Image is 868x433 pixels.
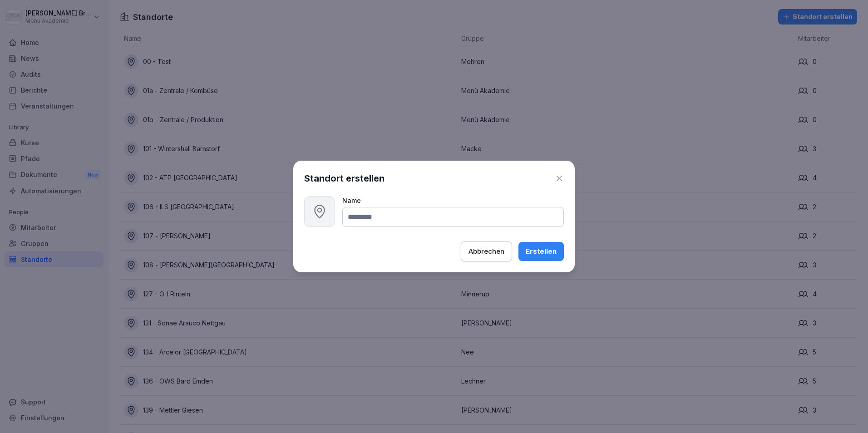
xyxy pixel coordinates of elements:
h1: Standort erstellen [304,172,385,185]
button: Erstellen [518,242,564,261]
div: Abbrechen [469,246,504,256]
span: Name [342,197,361,204]
div: Erstellen [526,246,557,256]
button: Abbrechen [461,241,512,261]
